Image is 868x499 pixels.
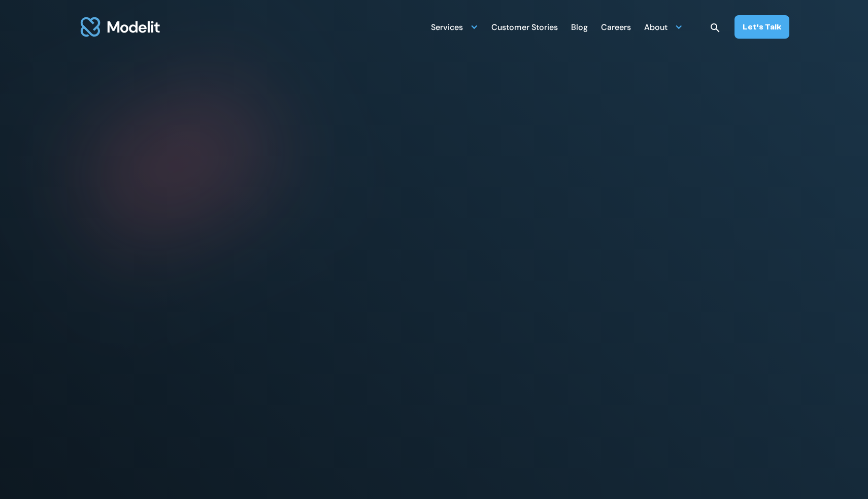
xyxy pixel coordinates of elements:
[743,21,781,33] div: Let’s Talk
[644,17,683,37] div: About
[601,18,631,38] div: Careers
[571,18,588,38] div: Blog
[431,17,478,37] div: Services
[491,18,558,38] div: Customer Stories
[735,15,789,39] a: Let’s Talk
[79,11,162,43] a: home
[431,18,463,38] div: Services
[571,17,588,37] a: Blog
[644,18,667,38] div: About
[491,17,558,37] a: Customer Stories
[601,17,631,37] a: Careers
[79,11,162,43] img: modelit logo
